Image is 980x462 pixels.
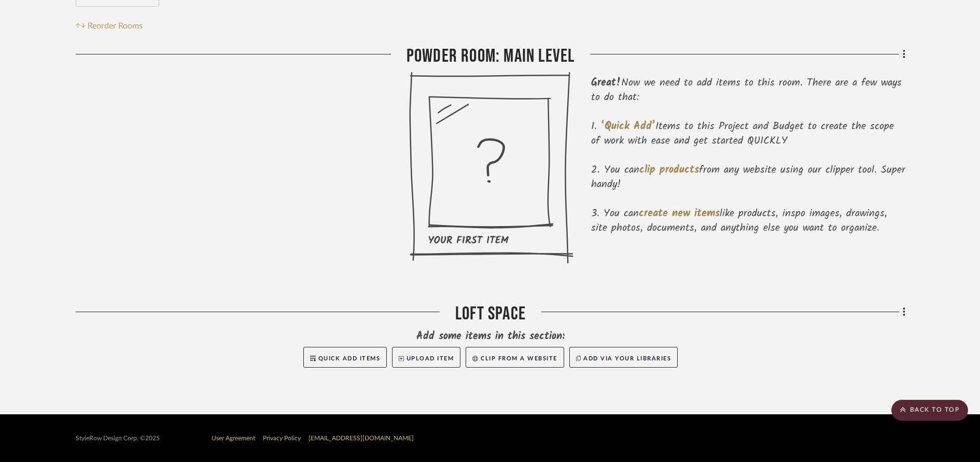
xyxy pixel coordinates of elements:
[76,329,905,344] div: Add some items in this section:
[88,20,143,32] span: Reorder Rooms
[76,20,143,32] button: Reorder Rooms
[263,435,301,441] a: Privacy Policy
[569,347,678,368] button: Add via your libraries
[392,347,460,368] button: Upload Item
[591,118,894,149] span: Items to this Project and Budget to create the scope of work with ease and get started QUICKLY
[318,356,381,361] span: Quick Add Items
[466,347,564,368] button: Clip from a website
[76,435,160,442] div: StyleRow Design Corp. ©2025
[639,205,720,222] span: create new items
[591,163,905,192] li: You can from any website using our clipper tool. Super handy!
[309,435,414,441] a: [EMAIL_ADDRESS][DOMAIN_NAME]
[891,400,968,421] scroll-to-top-button: BACK TO TOP
[639,162,699,178] span: clip products
[591,76,905,105] div: Now we need to add items to this room. There are a few ways to do that:
[591,206,905,235] li: You can like products, inspo images, drawings, site photos, documents, and anything else you want...
[591,75,621,91] span: Great!
[212,435,255,441] a: User Agreement
[303,347,387,368] button: Quick Add Items
[601,118,655,135] span: ‘Quick Add’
